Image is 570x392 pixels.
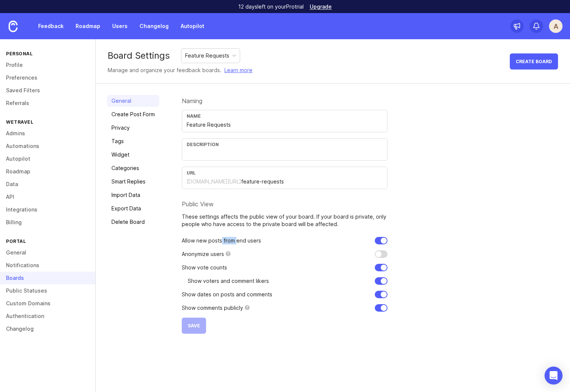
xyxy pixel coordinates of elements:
[107,162,159,174] a: Categories
[108,66,252,74] div: Manage and organize your feedback boards.
[224,66,252,74] a: Learn more
[107,122,159,134] a: Privacy
[182,264,227,271] p: Show vote counts
[187,178,241,185] div: [DOMAIN_NAME][URL]
[549,19,563,33] button: A
[107,216,159,228] a: Delete Board
[187,170,383,176] div: URL
[545,367,563,385] div: Open Intercom Messenger
[310,4,332,9] a: Upgrade
[182,237,261,244] p: Allow new posts from end users
[510,53,558,70] button: Create Board
[188,277,269,285] p: Show voters and comment likers
[185,52,229,60] div: Feature Requests
[176,19,209,33] a: Autopilot
[107,135,159,147] a: Tags
[34,19,68,33] a: Feedback
[238,3,304,10] p: 12 days left on your Pro trial
[182,98,387,104] div: Naming
[9,21,18,32] img: Canny Home
[108,19,132,33] a: Users
[182,304,243,312] p: Show comments publicly
[182,201,387,207] div: Public View
[182,213,387,228] p: These settings affects the public view of your board. If your board is private, only people who h...
[187,113,383,119] div: Name
[187,142,383,147] div: Description
[182,250,224,258] p: Anonymize users
[107,176,159,188] a: Smart Replies
[107,203,159,214] a: Export Data
[107,95,159,107] a: General
[71,19,105,33] a: Roadmap
[516,59,552,64] span: Create Board
[107,108,159,120] a: Create Post Form
[182,291,272,298] p: Show dates on posts and comments
[107,149,159,161] a: Widget
[135,19,173,33] a: Changelog
[108,51,170,60] div: Board Settings
[107,189,159,201] a: Import Data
